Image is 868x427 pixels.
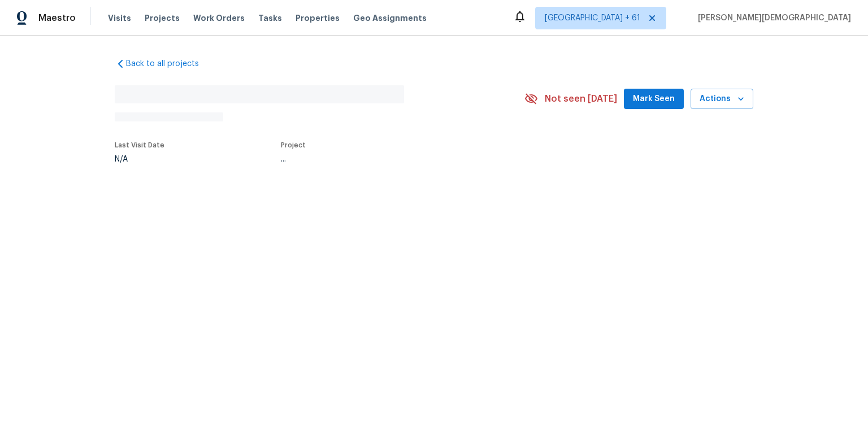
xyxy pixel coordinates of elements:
[700,92,744,106] span: Actions
[545,93,617,104] span: Not seen [DATE]
[115,58,223,69] a: Back to all projects
[108,12,131,24] span: Visits
[691,89,753,110] button: Actions
[624,89,684,110] button: Mark Seen
[258,14,282,22] span: Tasks
[281,142,306,149] span: Project
[38,12,76,24] span: Maestro
[281,155,498,163] div: ...
[633,92,675,106] span: Mark Seen
[115,155,164,163] div: N/A
[115,142,164,149] span: Last Visit Date
[193,12,245,24] span: Work Orders
[353,12,427,24] span: Geo Assignments
[693,12,851,24] span: [PERSON_NAME][DEMOGRAPHIC_DATA]
[545,12,640,24] span: [GEOGRAPHIC_DATA] + 61
[296,12,340,24] span: Properties
[145,12,180,24] span: Projects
